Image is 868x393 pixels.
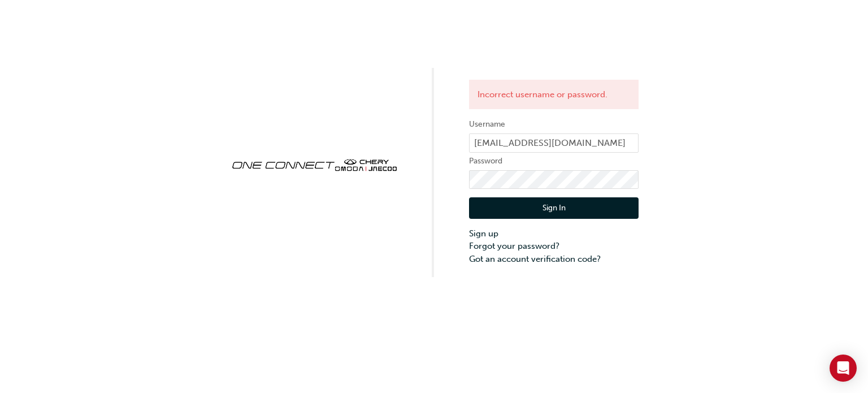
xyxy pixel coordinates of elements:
[830,355,857,382] div: Open Intercom Messenger
[469,240,639,253] a: Forgot your password?
[469,253,639,266] a: Got an account verification code?
[469,154,639,168] label: Password
[469,80,639,110] div: Incorrect username or password.
[469,118,639,131] label: Username
[469,197,639,219] button: Sign In
[469,133,639,153] input: Username
[229,149,399,179] img: oneconnect
[469,227,639,240] a: Sign up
